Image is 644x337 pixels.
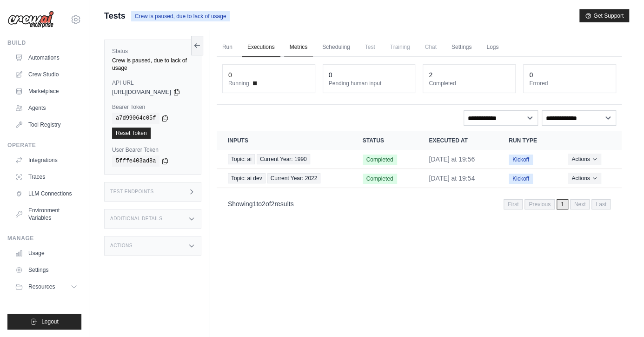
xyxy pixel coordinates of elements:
[568,154,601,165] button: Actions for execution
[110,216,162,222] h3: Additional Details
[257,154,310,164] span: Current Year: 1990
[359,38,381,56] span: Test
[217,192,622,216] nav: Pagination
[11,50,81,65] a: Automations
[271,200,274,208] span: 2
[329,70,332,80] div: 0
[11,153,81,168] a: Integrations
[529,70,533,80] div: 0
[112,155,159,167] code: 5fffe403ad8a
[112,128,151,139] a: Reset Token
[112,47,193,55] label: Status
[110,189,154,195] h3: Test Endpoints
[242,38,280,57] a: Executions
[557,199,568,209] span: 1
[598,292,644,337] iframe: Chat Widget
[262,200,266,208] span: 2
[110,243,133,249] h3: Actions
[112,57,193,72] div: Crew is paused, due to lack of usage
[104,9,126,22] span: Tests
[481,38,504,57] a: Logs
[217,38,238,57] a: Run
[28,283,55,290] span: Resources
[524,199,555,209] span: Previous
[11,117,81,132] a: Tool Registry
[267,173,321,183] span: Current Year: 2022
[228,80,249,87] span: Running
[385,38,416,56] span: Training is not available until the deployment is complete
[446,38,477,57] a: Settings
[363,155,397,165] span: Completed
[112,146,193,154] label: User Bearer Token
[329,80,410,87] dt: Pending human input
[11,279,81,294] button: Resources
[217,131,622,216] section: Crew executions table
[112,103,193,111] label: Bearer Token
[418,131,498,150] th: Executed at
[352,131,418,150] th: Status
[11,263,81,277] a: Settings
[363,174,397,184] span: Completed
[504,199,611,209] nav: Pagination
[228,154,255,164] span: Topic: ai
[429,155,475,163] time: August 19, 2025 at 19:56 IDT
[253,200,257,208] span: 1
[317,38,355,57] a: Scheduling
[591,199,611,209] span: Last
[112,88,171,96] span: [URL][DOMAIN_NAME]
[509,174,533,184] span: Kickoff
[429,175,475,182] time: August 19, 2025 at 19:54 IDT
[112,113,159,124] code: a7d99064c05f
[11,186,81,201] a: LLM Connections
[11,246,81,261] a: Usage
[570,199,590,209] span: Next
[429,80,510,87] dt: Completed
[11,203,81,225] a: Environment Variables
[11,84,81,99] a: Marketplace
[228,199,294,209] p: Showing to of results
[11,169,81,184] a: Traces
[228,154,340,164] a: View execution details for Topic
[7,11,54,28] img: Logo
[112,79,193,87] label: API URL
[217,131,352,150] th: Inputs
[419,38,442,56] span: Chat is not available until the deployment is complete
[7,39,81,47] div: Build
[498,131,557,150] th: Run Type
[7,314,81,330] button: Logout
[579,9,629,22] button: Get Support
[131,11,230,21] span: Crew is paused, due to lack of usage
[7,235,81,242] div: Manage
[504,199,523,209] span: First
[11,101,81,115] a: Agents
[568,173,601,184] button: Actions for execution
[429,70,432,80] div: 2
[228,173,340,183] a: View execution details for Topic
[228,70,232,80] div: 0
[41,318,59,325] span: Logout
[7,142,81,149] div: Operate
[11,67,81,82] a: Crew Studio
[284,38,313,57] a: Metrics
[509,155,533,165] span: Kickoff
[529,80,610,87] dt: Errored
[228,173,266,183] span: Topic: ai dev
